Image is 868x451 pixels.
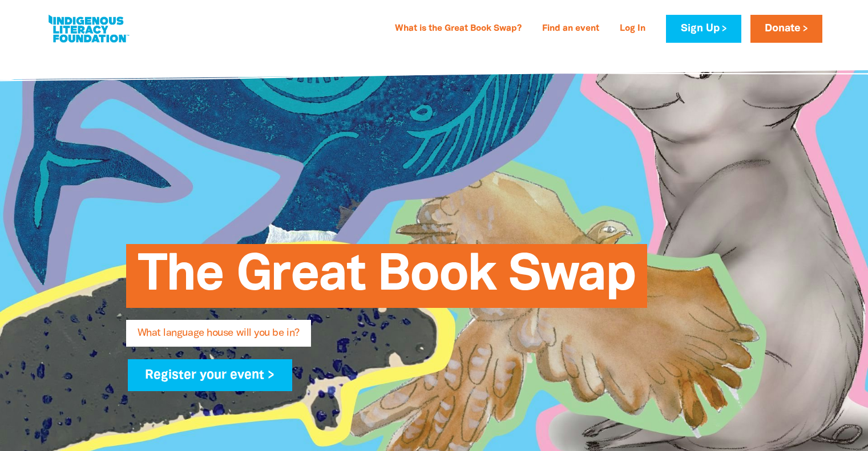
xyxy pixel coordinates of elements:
[750,15,822,43] a: Donate
[138,253,636,308] span: The Great Book Swap
[535,20,606,38] a: Find an event
[388,20,528,38] a: What is the Great Book Swap?
[613,20,652,38] a: Log In
[128,359,293,391] a: Register your event >
[666,15,741,43] a: Sign Up
[138,328,300,347] span: What language house will you be in?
